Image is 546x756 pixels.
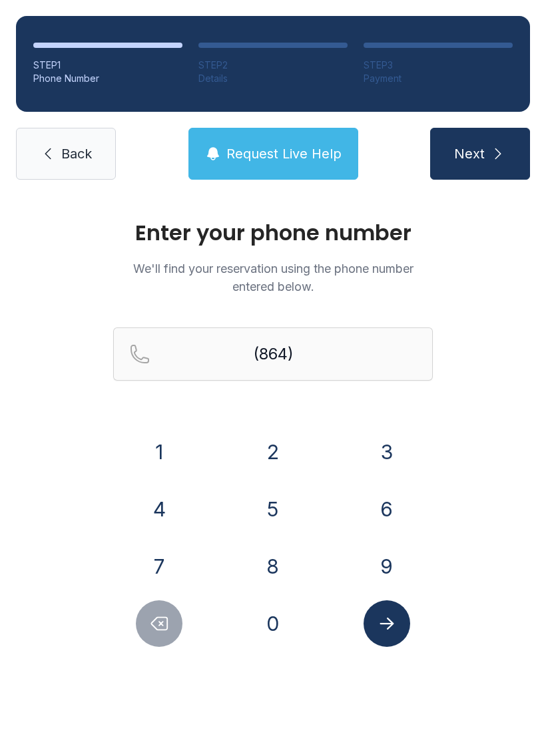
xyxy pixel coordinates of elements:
div: Phone Number [33,72,182,85]
button: 4 [136,486,182,532]
span: Next [454,144,485,163]
input: Reservation phone number [113,327,433,381]
button: 0 [250,600,296,647]
h1: Enter your phone number [113,222,433,244]
div: STEP 3 [364,59,513,72]
button: 1 [136,429,182,475]
div: STEP 2 [198,59,348,72]
p: We'll find your reservation using the phone number entered below. [113,260,433,295]
button: Submit lookup form [364,600,410,647]
div: STEP 1 [33,59,182,72]
button: 9 [364,543,410,590]
div: Details [198,72,348,85]
button: 8 [250,543,296,590]
span: Request Live Help [226,144,342,163]
button: 6 [364,486,410,532]
button: 5 [250,486,296,532]
button: 2 [250,429,296,475]
span: Back [61,144,92,163]
button: Delete number [136,600,182,647]
button: 7 [136,543,182,590]
button: 3 [364,429,410,475]
div: Payment [364,72,513,85]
